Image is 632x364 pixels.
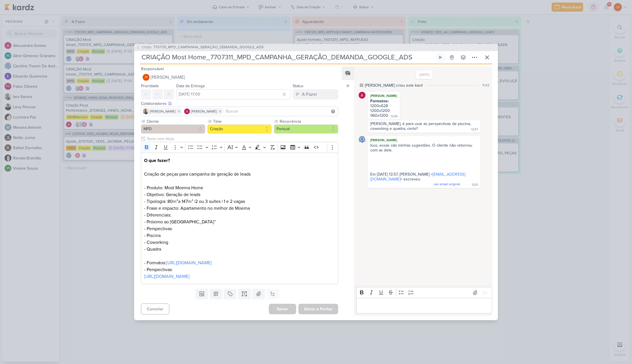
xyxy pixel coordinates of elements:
div: [PERSON_NAME], é para usar as perspectivas de piscina, coworking e quadra, certo? [370,121,472,131]
button: Cancelar [141,303,169,315]
div: Editor editing area: main [141,153,338,284]
div: Ligar relógio [438,55,443,60]
button: MPD [141,124,205,134]
input: Buscar [225,108,337,115]
div: 12:54 [391,114,398,119]
p: JV [144,76,148,79]
strong: Formatos: [370,99,389,103]
div: Editor toolbar [356,287,492,298]
div: 1200x628 [370,103,397,108]
span: [PERSON_NAME] [151,74,185,81]
div: 960x1200 [370,113,388,118]
img: Iara Santos [143,109,149,114]
span: ver email original [434,182,460,186]
label: Responsável [141,66,164,71]
input: Select a date [176,89,290,99]
button: Criação [207,124,272,134]
div: Editor editing area: main [356,298,492,313]
div: 13:51 [472,183,478,187]
span: m² [173,199,178,204]
strong: O que fazer? [144,158,170,163]
div: [PERSON_NAME] [369,137,479,143]
a: [URL][DOMAIN_NAME] [166,260,212,266]
label: Status [293,84,303,88]
label: Recorrência [279,118,338,124]
span: [PERSON_NAME] [191,109,217,114]
button: Pontual [274,124,338,134]
input: Texto sem título [145,136,338,142]
div: [PERSON_NAME] criou este kard [365,82,423,88]
div: Colaboradores [141,101,338,107]
span: [PERSON_NAME] [150,109,176,114]
a: [URL][DOMAIN_NAME] [144,274,190,279]
span: 7707311_MPD_CAMPANHA_GERAÇÃO_DEMANDA_GOOGLE_ADS [153,45,264,50]
img: Alessandra Gomes [184,109,190,114]
input: Kard Sem Título [140,52,434,63]
button: JV [PERSON_NAME] [141,72,338,82]
div: 11:42 [482,83,489,88]
img: Caroline Traven De Andrade [359,136,365,143]
div: [PERSON_NAME] [369,93,399,99]
span: m² | [188,199,195,204]
p: - Perspectivas: - Piscina - Coworking - Quadra - Formatos: - Perspectivas: [144,225,335,280]
div: A Fazer [302,91,317,98]
div: 1200x1200 [370,108,397,113]
span: CT1253 [141,45,152,49]
img: Alessandra Gomes [359,92,365,99]
label: Cliente [146,118,205,124]
label: Prioridade [141,84,159,88]
label: Data de Entrega [176,84,205,88]
div: Joney Viana [143,74,149,81]
label: Time [213,118,272,124]
div: 12:57 [471,127,478,132]
button: CT1253 7707311_MPD_CAMPANHA_GERAÇÃO_DEMANDA_GOOGLE_ADS [136,45,264,50]
a: [EMAIL_ADDRESS][DOMAIN_NAME] [370,172,465,182]
div: Editor toolbar [141,142,338,153]
button: A Fazer [293,89,338,99]
p: Criação de peças para campanha de geração de leads - Produto: Most Moema Home - Objetivo: Geração... [144,157,335,225]
span: Isso, essas são minhas sugestões. O cliente não retornou com as dele. Em [DATE] 13:57, [PERSON_NA... [370,143,473,186]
